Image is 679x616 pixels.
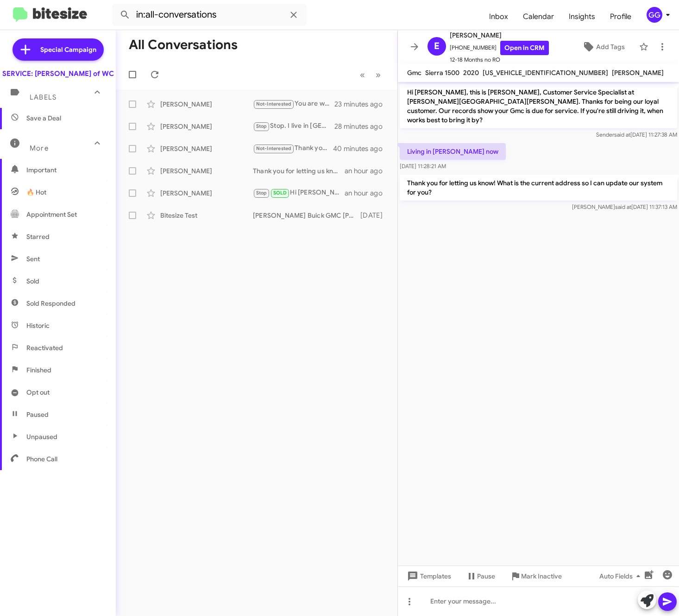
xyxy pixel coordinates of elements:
[273,190,287,196] span: SOLD
[26,165,105,175] span: Important
[160,122,253,131] div: [PERSON_NAME]
[160,100,253,109] div: [PERSON_NAME]
[345,166,390,176] div: an hour ago
[256,101,292,107] span: Not-Interested
[13,38,104,61] a: Special Campaign
[2,69,114,78] div: SERVICE: [PERSON_NAME] of WC
[160,189,253,198] div: [PERSON_NAME]
[30,144,49,152] span: More
[355,65,386,84] nav: Page navigation example
[253,166,345,176] div: Thank you for letting us know! What is the current address so I can update our system for you?
[256,123,267,129] span: Stop
[521,568,562,585] span: Mark Inactive
[614,131,630,138] span: said at
[503,568,569,585] button: Mark Inactive
[26,210,77,219] span: Appointment Set
[592,568,651,585] button: Auto Fields
[26,343,63,352] span: Reactivated
[483,69,608,77] span: [US_VEHICLE_IDENTIFICATION_NUMBER]
[572,203,677,210] span: [PERSON_NAME] [DATE] 11:37:13 AM
[561,3,603,30] a: Insights
[253,121,334,132] div: Stop. I live in [GEOGRAPHIC_DATA]
[612,69,664,77] span: [PERSON_NAME]
[400,175,677,201] p: Thank you for letting us know! What is the current address so I can update our system for you?
[400,163,446,170] span: [DATE] 11:28:21 AM
[572,38,635,55] button: Add Tags
[160,166,253,176] div: [PERSON_NAME]
[450,30,549,41] span: [PERSON_NAME]
[450,41,549,55] span: [PHONE_NUMBER]
[360,211,390,220] div: [DATE]
[253,188,345,198] div: Hi [PERSON_NAME], I have e sold my GMC last year. Could you please remove my details from contact...
[647,7,662,23] div: GG
[26,113,61,123] span: Save a Deal
[256,145,292,151] span: Not-Interested
[26,188,46,197] span: 🔥 Hot
[30,93,57,101] span: Labels
[425,69,459,77] span: Sierra 1500
[256,190,267,196] span: Stop
[639,7,669,23] button: GG
[26,365,51,375] span: Finished
[400,84,677,128] p: Hi [PERSON_NAME], this is [PERSON_NAME], Customer Service Specialist at [PERSON_NAME][GEOGRAPHIC_...
[596,131,677,138] span: Sender [DATE] 11:27:38 AM
[596,38,625,55] span: Add Tags
[615,203,631,210] span: said at
[26,454,57,464] span: Phone Call
[599,568,644,585] span: Auto Fields
[334,100,390,109] div: 23 minutes ago
[129,38,238,52] h1: All Conversations
[376,69,381,81] span: »
[26,432,57,441] span: Unpaused
[405,568,451,585] span: Templates
[463,69,479,77] span: 2020
[370,65,386,84] button: Next
[459,568,503,585] button: Pause
[26,299,75,308] span: Sold Responded
[516,3,561,30] a: Calendar
[253,99,334,109] div: You are welcome. Please call us here at [GEOGRAPHIC_DATA] if you ever need to bring your vehicle ...
[253,211,360,220] div: [PERSON_NAME] Buick GMC [PERSON_NAME][GEOGRAPHIC_DATA]
[434,39,440,54] span: E
[450,55,549,64] span: 12-18 Months no RO
[26,321,50,330] span: Historic
[603,3,639,30] a: Profile
[334,144,390,153] div: 40 minutes ago
[26,254,40,264] span: Sent
[400,143,506,160] p: Living in [PERSON_NAME] now
[354,65,371,84] button: Previous
[345,189,390,198] div: an hour ago
[160,144,253,153] div: [PERSON_NAME]
[26,388,50,397] span: Opt out
[40,45,96,54] span: Special Campaign
[26,277,39,286] span: Sold
[398,568,459,585] button: Templates
[360,69,365,81] span: «
[334,122,390,131] div: 28 minutes ago
[482,3,516,30] a: Inbox
[26,410,49,419] span: Paused
[26,232,50,241] span: Starred
[253,143,334,154] div: Thank you for letting us know! We will mark that in the system for future reference. Have a wonde...
[112,4,307,26] input: Search
[407,69,421,77] span: Gmc
[477,568,495,585] span: Pause
[160,211,253,220] div: Bitesize Test
[500,41,549,55] a: Open in CRM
